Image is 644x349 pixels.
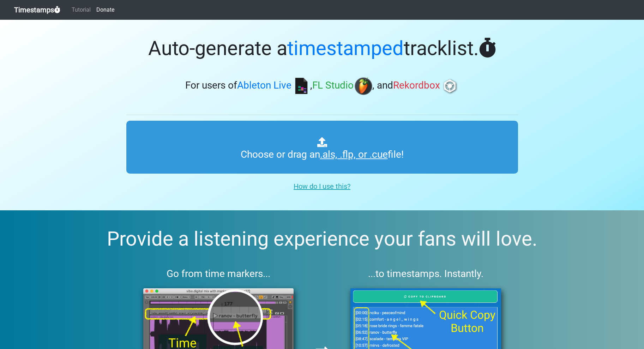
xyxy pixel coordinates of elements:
[14,3,60,17] a: Timestamps
[69,3,94,17] a: Tutorial
[237,80,291,91] span: Ableton Live
[355,77,372,95] img: fl.png
[287,37,404,60] span: timestamped
[126,77,518,95] h3: For users of , , and
[441,77,459,95] img: rb.png
[312,80,354,91] span: FL Studio
[294,182,350,191] u: How do I use this?
[333,268,518,280] h3: ...to timestamps. Instantly.
[393,80,440,91] span: Rekordbox
[17,227,627,251] h2: Provide a listening experience your fans will love.
[126,37,518,60] h1: Auto-generate a tracklist.
[293,77,310,95] img: ableton.png
[94,3,117,17] a: Donate
[126,268,311,280] h3: Go from time markers...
